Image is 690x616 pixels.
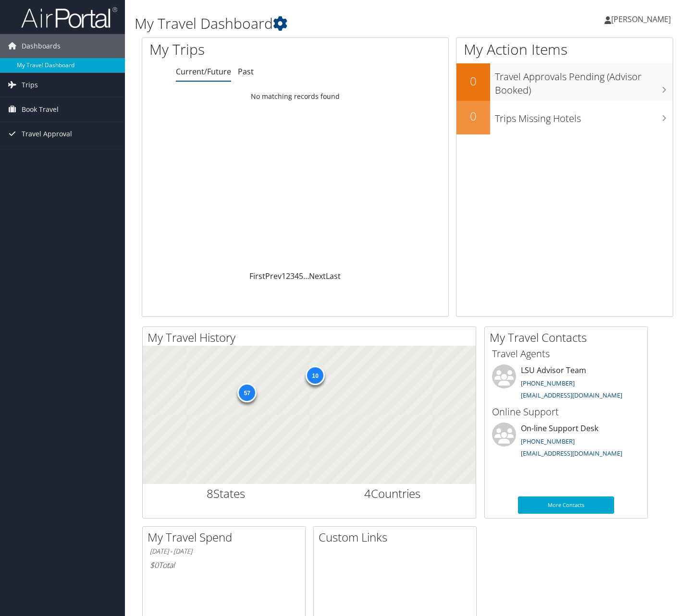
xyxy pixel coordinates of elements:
h2: My Travel Spend [148,529,305,545]
a: 5 [299,271,303,281]
a: [PERSON_NAME] [604,5,680,34]
h3: Travel Approvals Pending (Advisor Booked) [495,65,673,97]
h2: My Travel History [148,329,476,346]
a: Current/Future [176,66,231,77]
h6: Total [150,560,298,570]
span: Dashboards [22,34,61,58]
a: 4 [295,271,299,281]
h1: My Action Items [456,39,673,60]
span: … [303,271,309,281]
a: 1 [282,271,286,281]
a: 3 [290,271,295,281]
h3: Online Support [492,405,640,419]
h1: My Travel Dashboard [135,13,498,34]
span: Book Travel [22,97,59,121]
a: First [249,271,265,281]
a: [PHONE_NUMBER] [521,379,575,387]
td: No matching records found [142,88,448,105]
h2: States [150,485,302,502]
a: More Contacts [518,496,614,514]
div: 57 [237,383,257,402]
li: On-line Support Desk [487,423,645,462]
span: 8 [207,485,213,501]
h2: My Travel Contacts [490,329,647,346]
a: 0Travel Approvals Pending (Advisor Booked) [456,63,673,100]
a: Prev [265,271,282,281]
a: Next [309,271,326,281]
img: airportal-logo.png [21,6,117,29]
h1: My Trips [149,39,314,60]
h2: Countries [317,485,469,502]
a: 2 [286,271,290,281]
span: $0 [150,560,159,570]
h6: [DATE] - [DATE] [150,547,298,556]
a: Past [238,66,254,77]
span: Travel Approval [22,122,72,146]
span: Trips [22,73,38,97]
span: [PERSON_NAME] [611,14,671,24]
div: 10 [306,365,325,385]
a: [EMAIL_ADDRESS][DOMAIN_NAME] [521,391,622,399]
h2: 0 [456,73,490,89]
h3: Travel Agents [492,347,640,361]
li: LSU Advisor Team [487,364,645,404]
a: [EMAIL_ADDRESS][DOMAIN_NAME] [521,449,622,458]
h2: 0 [456,108,490,124]
a: [PHONE_NUMBER] [521,437,575,446]
a: 0Trips Missing Hotels [456,101,673,134]
span: 4 [364,485,371,501]
a: Last [326,271,341,281]
h3: Trips Missing Hotels [495,107,673,125]
h2: Custom Links [319,529,476,545]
